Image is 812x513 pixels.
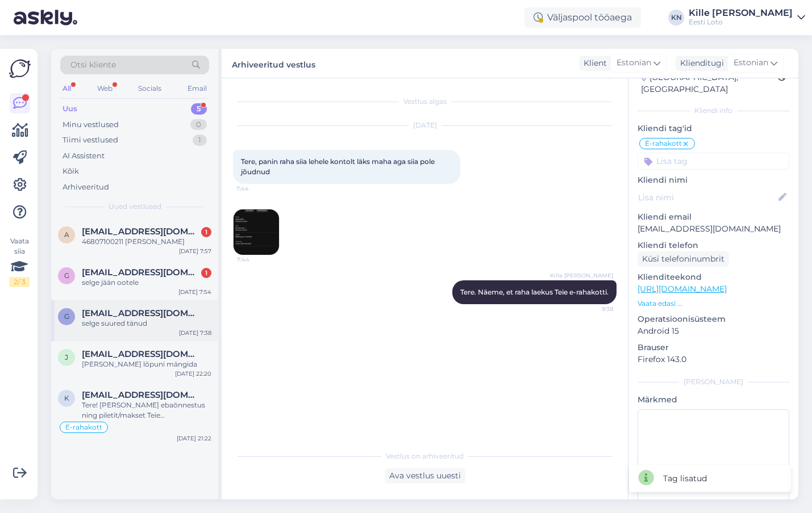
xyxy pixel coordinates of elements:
[233,120,617,131] div: [DATE]
[65,353,68,361] span: j
[638,123,789,134] p: Kliendi tag'id
[9,277,30,287] div: 2 / 3
[689,18,793,27] div: Eesti Loto
[95,81,115,96] div: Web
[638,271,789,283] p: Klienditeekond
[63,103,77,115] div: Uus
[82,400,211,421] div: Tere! [PERSON_NAME] ebaõnnestus ning piletit/makset Teie mängukontole ei ilmunud, palume edastada...
[9,236,30,287] div: Vaata siia
[82,226,200,237] span: annelypeekmann@hot.ee
[70,59,116,71] span: Otsi kliente
[638,153,789,170] input: Lisa tag
[178,288,211,296] div: [DATE] 7:54
[385,468,465,483] div: Ava vestlus uuesti
[64,230,69,239] span: a
[638,298,789,309] p: Vaata edasi ...
[524,7,641,28] div: Väljaspool tööaega
[179,329,211,337] div: [DATE] 7:38
[638,354,789,365] p: Firefox 143.0
[233,96,617,107] div: Vestlus algas
[82,390,200,400] span: kivisikk.eha@gmail.com
[676,57,724,69] div: Klienditugi
[234,209,279,255] img: Attachment
[65,424,102,431] span: E-rahakott
[638,377,789,387] div: [PERSON_NAME]
[645,140,682,147] span: E-rahakott
[550,271,613,280] span: Kille [PERSON_NAME]
[82,308,200,318] span: getter.sade@mail.ee
[638,251,729,267] div: Küsi telefoninumbrit
[460,288,609,296] span: Tere. Näeme, et raha laekus Teie e-rahakotti.
[109,201,161,212] span: Uued vestlused
[638,191,776,204] input: Lisa nimi
[668,10,684,26] div: KN
[579,57,607,69] div: Klient
[190,119,207,131] div: 0
[638,325,789,337] p: Android 15
[689,9,805,27] a: Kille [PERSON_NAME]Eesti Loto
[638,342,789,354] p: Brauser
[638,106,789,116] div: Kliendi info
[638,284,727,294] a: [URL][DOMAIN_NAME]
[136,81,164,96] div: Socials
[191,103,207,115] div: 5
[82,267,200,277] span: getter.sade@mail.ee
[185,81,209,96] div: Email
[82,318,211,329] div: selge suured tänud
[663,473,707,485] div: Tag lisatud
[60,81,73,96] div: All
[201,268,211,278] div: 1
[63,150,105,162] div: AI Assistent
[177,434,211,443] div: [DATE] 21:22
[236,184,279,193] span: 7:44
[232,56,315,71] label: Arhiveeritud vestlus
[82,237,211,247] div: 46807100211 [PERSON_NAME]
[638,211,789,223] p: Kliendi email
[175,369,211,378] div: [DATE] 22:20
[63,119,119,131] div: Minu vestlused
[64,271,69,280] span: g
[63,134,118,146] div: Tiimi vestlused
[638,394,789,406] p: Märkmed
[63,182,109,193] div: Arhiveeritud
[64,312,69,321] span: g
[571,305,613,313] span: 9:38
[82,359,211,369] div: [PERSON_NAME] lõpuni mängida
[638,313,789,325] p: Operatsioonisüsteem
[237,255,280,264] span: 7:44
[82,277,211,288] div: selge jään ootele
[201,227,211,237] div: 1
[9,58,31,79] img: Askly Logo
[638,174,789,186] p: Kliendi nimi
[179,247,211,255] div: [DATE] 7:57
[193,134,207,146] div: 1
[64,394,69,402] span: k
[734,57,768,69] span: Estonian
[641,72,778,95] div: [GEOGRAPHIC_DATA], [GEOGRAPHIC_DATA]
[638,239,789,251] p: Kliendi telefon
[241,157,436,176] span: Tere, panin raha siia lehele kontolt läks maha aga siia pole jõudnud
[689,9,793,18] div: Kille [PERSON_NAME]
[386,451,464,461] span: Vestlus on arhiveeritud
[82,349,200,359] span: janelin.oovel@gmail.com
[638,223,789,235] p: [EMAIL_ADDRESS][DOMAIN_NAME]
[63,166,79,177] div: Kõik
[617,57,651,69] span: Estonian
